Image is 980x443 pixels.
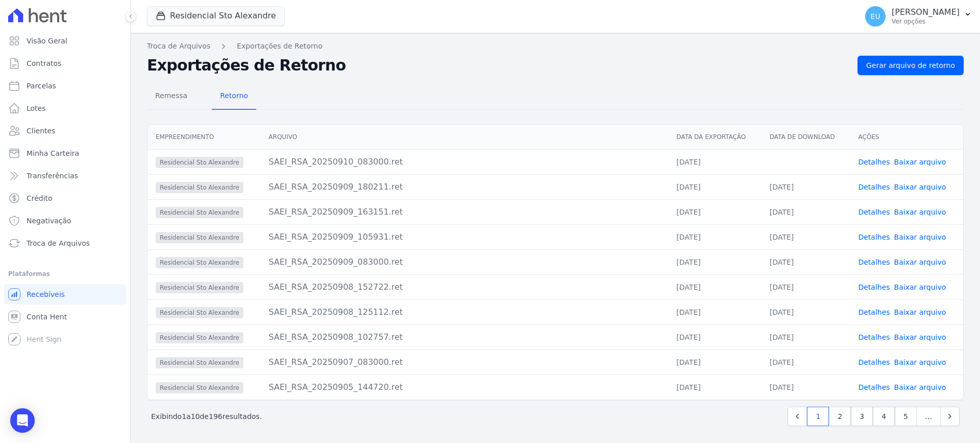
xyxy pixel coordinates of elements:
[762,274,850,299] td: [DATE]
[214,85,254,106] span: Retorno
[4,284,126,305] a: Recebíveis
[27,103,46,113] span: Lotes
[147,41,964,52] nav: Breadcrumb
[762,199,850,224] td: [DATE]
[4,31,126,51] a: Visão Geral
[191,412,200,421] span: 10
[4,143,126,164] a: Minha Carteira
[858,333,890,341] a: Detalhes
[237,41,323,52] a: Exportações de Retorno
[895,407,917,426] a: 5
[762,249,850,274] td: [DATE]
[866,60,955,71] span: Gerar arquivo de retorno
[894,358,946,366] a: Baixar arquivo
[4,121,126,141] a: Clientes
[27,81,56,91] span: Parcelas
[147,56,849,75] h2: Exportações de Retorno
[27,312,67,322] span: Conta Hent
[858,158,890,166] a: Detalhes
[668,174,761,199] td: [DATE]
[894,183,946,191] a: Baixar arquivo
[940,407,960,426] a: Next
[858,183,890,191] a: Detalhes
[829,407,851,426] a: 2
[4,76,126,96] a: Parcelas
[858,283,890,291] a: Detalhes
[260,125,668,150] th: Arquivo
[156,382,243,393] span: Residencial Sto Alexandre
[668,349,761,375] td: [DATE]
[668,249,761,274] td: [DATE]
[762,125,850,150] th: Data de Download
[156,332,243,343] span: Residencial Sto Alexandre
[857,56,964,75] a: Gerar arquivo de retorno
[668,274,761,299] td: [DATE]
[668,125,761,150] th: Data da Exportação
[4,233,126,253] a: Troca de Arquivos
[858,383,890,391] a: Detalhes
[762,174,850,199] td: [DATE]
[209,412,223,421] span: 196
[156,157,243,168] span: Residencial Sto Alexandre
[151,411,262,422] p: Exibindo a de resultados.
[858,233,890,241] a: Detalhes
[894,233,946,241] a: Baixar arquivo
[27,289,65,299] span: Recebíveis
[27,171,78,181] span: Transferências
[894,208,946,216] a: Baixar arquivo
[894,308,946,316] a: Baixar arquivo
[4,211,126,231] a: Negativação
[268,231,660,243] div: SAEI_RSA_20250909_105931.ret
[762,224,850,249] td: [DATE]
[871,13,880,20] span: EU
[268,206,660,218] div: SAEI_RSA_20250909_163151.ret
[4,98,126,119] a: Lotes
[8,268,122,280] div: Plataformas
[10,408,35,433] div: Open Intercom Messenger
[762,349,850,375] td: [DATE]
[807,407,829,426] a: 1
[762,375,850,400] td: [DATE]
[27,238,90,248] span: Troca de Arquivos
[894,283,946,291] a: Baixar arquivo
[182,412,186,421] span: 1
[788,407,807,426] a: Previous
[4,166,126,186] a: Transferências
[268,381,660,393] div: SAEI_RSA_20250905_144720.ret
[668,324,761,349] td: [DATE]
[668,149,761,174] td: [DATE]
[268,156,660,168] div: SAEI_RSA_20250910_083000.ret
[762,324,850,349] td: [DATE]
[4,188,126,208] a: Crédito
[858,358,890,366] a: Detalhes
[892,7,960,17] p: [PERSON_NAME]
[762,299,850,324] td: [DATE]
[4,307,126,327] a: Conta Hent
[268,356,660,368] div: SAEI_RSA_20250907_083000.ret
[156,207,243,218] span: Residencial Sto Alexandre
[268,181,660,193] div: SAEI_RSA_20250909_180211.ret
[894,158,946,166] a: Baixar arquivo
[156,257,243,268] span: Residencial Sto Alexandre
[668,299,761,324] td: [DATE]
[858,258,890,266] a: Detalhes
[156,182,243,193] span: Residencial Sto Alexandre
[27,193,53,203] span: Crédito
[268,281,660,293] div: SAEI_RSA_20250908_152722.ret
[156,357,243,368] span: Residencial Sto Alexandre
[894,333,946,341] a: Baixar arquivo
[27,58,61,68] span: Contratos
[851,407,873,426] a: 3
[147,41,210,52] a: Troca de Arquivos
[4,53,126,74] a: Contratos
[27,148,79,158] span: Minha Carteira
[147,83,256,110] nav: Tab selector
[27,126,55,136] span: Clientes
[268,256,660,268] div: SAEI_RSA_20250909_083000.ret
[850,125,963,150] th: Ações
[668,375,761,400] td: [DATE]
[668,199,761,224] td: [DATE]
[149,85,193,106] span: Remessa
[894,383,946,391] a: Baixar arquivo
[156,232,243,243] span: Residencial Sto Alexandre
